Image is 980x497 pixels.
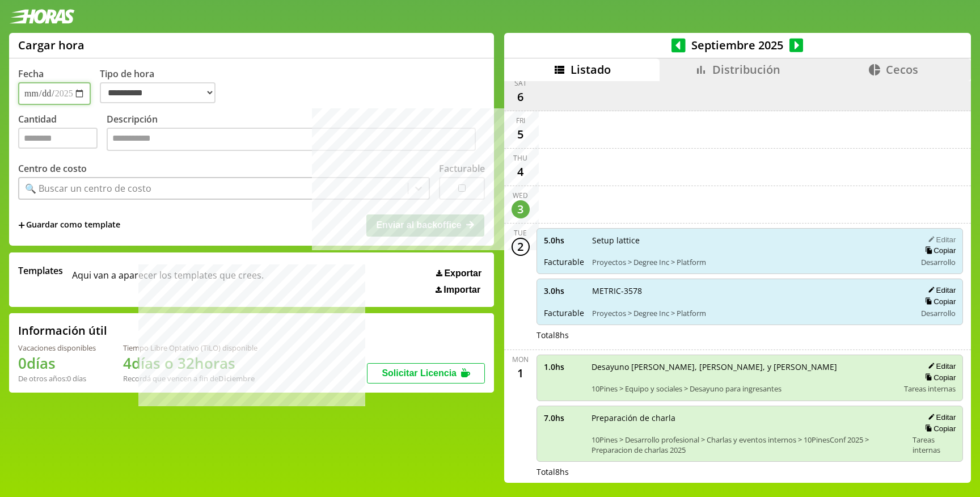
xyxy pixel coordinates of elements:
[512,125,530,144] div: 5
[439,162,485,175] label: Facturable
[513,153,527,163] div: Thu
[592,308,909,318] span: Proyectos > Degree Inc > Platform
[924,412,956,422] button: Editar
[107,113,485,154] label: Descripción
[18,113,107,154] label: Cantidad
[18,264,63,277] span: Templates
[18,343,96,353] div: Vacaciones disponibles
[18,353,96,373] h1: 0 días
[18,219,120,231] span: +Guardar como template
[544,256,584,267] span: Facturable
[18,162,87,175] label: Centro de costo
[512,200,530,218] div: 3
[886,62,918,77] span: Cecos
[516,116,525,125] div: Fri
[924,235,956,245] button: Editar
[123,353,257,373] h1: 4 días o 32 horas
[592,285,909,296] span: METRIC-3578
[544,235,584,246] span: 5.0 hs
[922,424,956,433] button: Copiar
[18,373,96,384] div: De otros años: 0 días
[712,62,780,77] span: Distribución
[922,373,956,382] button: Copiar
[382,368,457,378] span: Solicitar Licencia
[544,308,584,318] span: Facturable
[686,37,789,53] span: Septiembre 2025
[72,264,264,295] span: Aqui van a aparecer los templates que crees.
[512,238,530,256] div: 2
[592,384,897,394] span: 10Pines > Equipo y sociales > Desayuno para ingresantes
[514,228,527,238] div: Tue
[922,297,956,306] button: Copiar
[592,361,897,372] span: Desayuno [PERSON_NAME], [PERSON_NAME], y [PERSON_NAME]
[544,285,584,296] span: 3.0 hs
[544,361,584,372] span: 1.0 hs
[512,88,530,106] div: 6
[592,257,909,267] span: Proyectos > Degree Inc > Platform
[100,82,216,103] select: Tipo de hora
[218,373,255,384] b: Diciembre
[367,363,485,384] button: Solicitar Licencia
[924,285,956,295] button: Editar
[904,384,956,394] span: Tareas internas
[544,412,584,423] span: 7.0 hs
[922,246,956,255] button: Copiar
[921,308,956,318] span: Desarrollo
[443,285,480,295] span: Importar
[433,268,485,279] button: Exportar
[924,361,956,371] button: Editar
[18,219,25,231] span: +
[18,68,44,80] label: Fecha
[100,68,225,105] label: Tipo de hora
[18,323,107,338] h2: Información útil
[592,435,905,455] span: 10Pines > Desarrollo profesional > Charlas y eventos internos > 10PinesConf 2025 > Preparacion de...
[512,355,529,364] div: Mon
[592,412,905,423] span: Preparación de charla
[504,81,971,482] div: scrollable content
[537,466,964,477] div: Total 8 hs
[537,330,964,340] div: Total 8 hs
[913,435,956,455] span: Tareas internas
[592,235,909,246] span: Setup lattice
[9,9,75,24] img: logotipo
[514,78,527,88] div: Sat
[18,128,98,149] input: Cantidad
[513,191,528,200] div: Wed
[107,128,476,151] textarea: Descripción
[571,62,611,77] span: Listado
[18,37,85,53] h1: Cargar hora
[921,257,956,267] span: Desarrollo
[512,163,530,181] div: 4
[444,268,481,279] span: Exportar
[25,182,151,195] div: 🔍 Buscar un centro de costo
[123,373,257,384] div: Recordá que vencen a fin de
[512,364,530,382] div: 1
[123,343,257,353] div: Tiempo Libre Optativo (TiLO) disponible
